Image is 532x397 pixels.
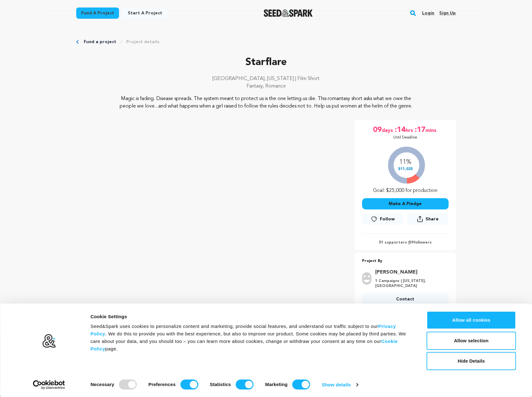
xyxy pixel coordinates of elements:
[439,8,456,18] a: Sign up
[42,334,56,348] img: logo
[148,382,176,387] strong: Preferences
[425,216,439,222] span: Share
[76,83,456,90] p: Fantasy, Romance
[123,8,167,19] a: Start a project
[409,241,414,244] span: 59
[362,258,449,265] p: Project By
[375,279,445,289] p: 1 Campaigns | [US_STATE], [GEOGRAPHIC_DATA]
[414,125,425,135] span: :17
[375,269,445,276] a: Goto Laura Ricci profile
[91,382,114,387] strong: Necessary
[84,39,116,45] a: Fund a project
[76,39,456,45] div: Breadcrumb
[322,380,358,389] a: Show details
[362,214,403,225] a: Follow
[22,380,76,389] a: Usercentrics Cookiebot - opens in a new window
[76,55,456,70] p: Starflare
[264,9,313,17] a: Seed&Spark Homepage
[76,75,456,83] p: [GEOGRAPHIC_DATA], [US_STATE] | Film Short
[114,95,418,110] p: Magic is fading. Disease spreads. The system meant to protect us is the one letting us die. This ...
[76,8,119,19] a: Fund a project
[210,382,231,387] strong: Statistics
[373,125,382,135] span: 09
[362,198,449,209] button: Make A Pledge
[91,323,413,353] div: Seed&Spark uses cookies to personalize content and marketing, provide social features, and unders...
[407,213,448,227] span: Share
[126,39,159,45] a: Project details
[362,294,449,305] a: Contact
[264,9,313,17] img: Seed&Spark Logo Dark Mode
[425,125,438,135] span: mins
[427,311,516,329] button: Allow all cookies
[405,125,414,135] span: hrs
[427,332,516,350] button: Allow selection
[407,213,448,225] button: Share
[362,240,449,245] p: 51 supporters | followers
[394,125,405,135] span: :14
[382,125,394,135] span: days
[265,382,288,387] strong: Marketing
[91,313,413,320] div: Cookie Settings
[362,272,371,285] img: user.png
[393,135,417,140] p: Until Deadline
[427,352,516,370] button: Hide Details
[422,8,434,18] a: Login
[380,216,395,222] span: Follow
